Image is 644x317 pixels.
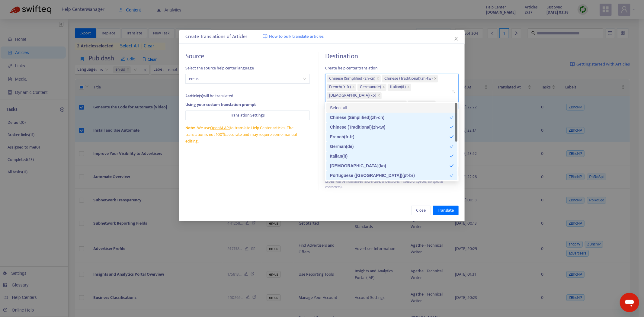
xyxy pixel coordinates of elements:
[185,92,203,99] strong: 2 article(s)
[330,172,450,179] div: Portuguese ([GEOGRAPHIC_DATA]) ( pt-br )
[450,115,454,120] span: check
[453,35,460,42] button: Close
[269,33,324,40] span: How to bulk translate articles
[330,143,450,150] div: German ( de )
[329,101,401,108] span: Portuguese ([GEOGRAPHIC_DATA]) ( pt-br )
[325,65,459,72] span: Create help center translation
[376,77,380,81] span: close
[377,94,380,98] span: close
[330,124,450,130] div: Chinese (Traditional) ( zh-tw )
[382,85,385,89] span: close
[325,179,459,190] div: Labels will be normalized (lowercase, underscores instead of spaces, no special characters).
[411,206,431,215] button: Close
[450,173,454,178] span: check
[329,75,375,82] span: Chinese (Simplified) ( zh-cn )
[185,65,310,72] span: Select the source help center language
[352,85,355,89] span: close
[326,103,457,113] div: Select all
[407,85,410,89] span: close
[185,33,459,40] div: Create Translations of Articles
[230,112,265,119] span: Translation Settings
[325,52,459,60] h4: Destination
[384,75,433,82] span: Chinese (Traditional) ( zh-tw )
[210,124,230,131] a: OpenAI API
[185,110,310,120] button: Translation Settings
[390,84,406,91] span: Italian ( it )
[620,293,639,312] iframe: Button to launch messaging window
[416,207,426,214] span: Close
[410,101,430,108] span: Spanish ( es )
[330,162,450,169] div: [DEMOGRAPHIC_DATA] ( ko )
[433,206,459,215] button: Translate
[185,52,310,60] h4: Source
[263,34,268,39] img: image-link
[450,125,454,129] span: check
[450,164,454,168] span: check
[330,133,450,140] div: French ( fr-fr )
[450,154,454,158] span: check
[185,125,310,145] div: We use to translate Help Center articles. The translation is not 100% accurate and may require so...
[454,36,459,41] span: close
[329,92,376,99] span: [DEMOGRAPHIC_DATA] ( ko )
[450,144,454,149] span: check
[330,114,450,121] div: Chinese (Simplified) ( zh-cn )
[263,33,324,40] a: How to bulk translate articles
[438,207,454,214] span: Translate
[185,93,310,99] div: will be translated
[189,74,306,83] span: en-us
[434,77,437,81] span: close
[450,135,454,139] span: check
[330,104,454,111] div: Select all
[329,84,351,91] span: French ( fr-fr )
[185,101,310,108] div: Using your custom translation prompt
[185,124,195,131] span: Note:
[360,84,381,91] span: German ( de )
[330,153,450,159] div: Italian ( it )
